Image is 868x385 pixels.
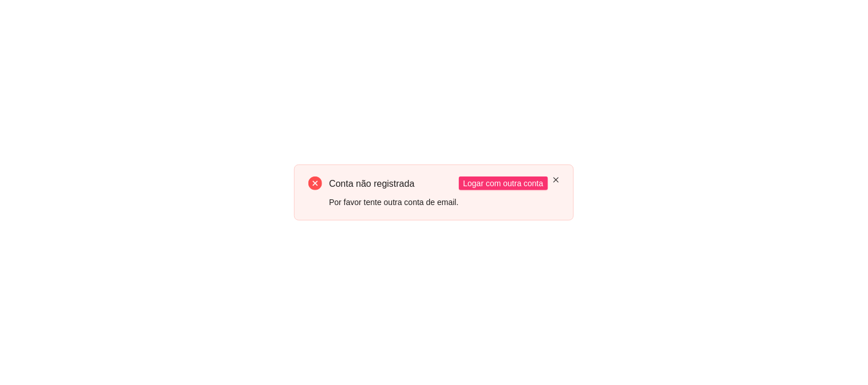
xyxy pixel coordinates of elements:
[553,177,560,183] span: close
[553,177,560,184] button: close
[463,177,544,190] span: Logar com outra conta
[329,196,458,208] div: Por favor tente outra conta de email.
[459,177,548,190] button: Logar com outra conta
[308,177,322,190] span: close-circle
[329,177,458,191] div: Conta não registrada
